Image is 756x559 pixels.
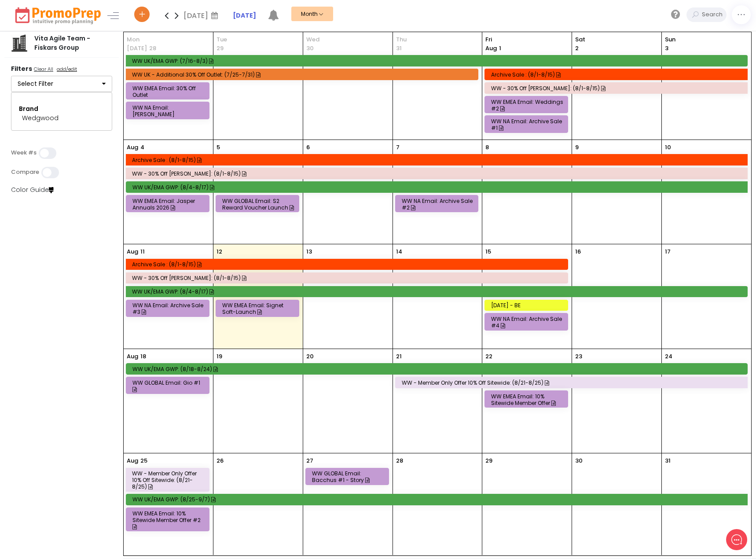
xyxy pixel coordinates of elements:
[132,198,206,211] div: WW EMEA Email: Jasper Annuals 2026
[132,157,744,163] div: Archive Sale : (8/1-8/15)
[127,35,210,44] span: Mon
[11,169,39,176] label: Compare
[491,316,564,329] div: WW NA Email: Archive Sale #4
[57,94,106,101] span: New conversation
[11,64,32,73] strong: Filters
[55,66,79,74] a: add/edit
[491,302,564,309] div: [DATE] - BE
[665,35,748,44] span: Sun
[132,366,744,372] div: WW UK/EMA GWP: (8/18-8/24)
[217,143,220,152] p: 5
[575,352,582,361] p: 23
[485,44,501,53] p: 1
[306,352,314,361] p: 20
[73,308,111,313] span: We run on Gist
[132,496,744,503] div: WW UK/EMA GWP: (8/25-9/7)
[11,34,28,52] img: company.png
[700,7,727,22] input: Search
[665,247,671,256] p: 17
[14,88,162,106] button: New conversation
[217,456,224,465] p: 26
[575,456,583,465] p: 30
[132,58,744,64] div: WW UK/EMA GWP: (7/16-8/3)
[485,35,569,44] span: Fri
[396,456,403,465] p: 28
[132,275,564,281] div: WW - 30% off [PERSON_NAME]: (8/1-8/15)
[491,85,744,92] div: WW - 30% off [PERSON_NAME]: (8/1-8/15)
[233,11,256,20] a: [DATE]
[396,143,400,152] p: 7
[19,104,104,114] div: Brand
[127,44,147,53] p: [DATE]
[306,456,313,465] p: 27
[396,44,402,53] p: 31
[222,198,295,211] div: WW GLOBAL Email: S2 Reward Voucher Launch
[34,66,53,73] u: Clear All
[132,288,744,295] div: WW UK/EMA GWP: (8/4-8/17)
[57,66,77,73] u: add/edit
[291,7,333,21] button: Month
[222,302,295,315] div: WW EMEA Email: Signet Soft-Launch
[491,118,564,131] div: WW NA Email: Archive Sale #1
[132,184,744,191] div: WW UK/EMA GWP: (8/4-8/17)
[217,44,224,53] p: 29
[140,352,146,361] p: 18
[13,59,163,73] h2: What can we do to help?
[396,352,402,361] p: 21
[575,35,658,44] span: Sat
[22,114,101,123] div: Wedgwood
[665,143,671,152] p: 10
[132,470,206,490] div: WW - Member only offer 10% off sitewide: (8/21-8/25)
[149,44,156,53] p: 28
[127,456,138,465] p: Aug
[485,352,492,361] p: 22
[11,149,37,156] label: Week #s
[233,11,256,20] strong: [DATE]
[217,352,222,361] p: 19
[217,247,222,256] p: 12
[127,247,138,256] p: Aug
[140,456,147,465] p: 25
[491,99,564,112] div: WW EMEA Email: Weddings #2
[132,71,475,78] div: WW UK - Additional 30% off Outlet: (7/25-7/31)
[132,302,206,315] div: WW NA Email: Archive Sale #3
[306,35,389,44] span: Wed
[11,76,112,92] button: Select Filter
[140,143,144,152] p: 4
[127,352,138,361] p: Aug
[402,379,745,386] div: WW - Member only offer 10% off sitewide: (8/21-8/25)
[396,35,479,44] span: Thu
[491,393,564,406] div: WW EMEA Email: 10% Sitewide Member Offer
[132,379,206,393] div: WW GLOBAL Email: Gio #1
[726,529,747,550] iframe: gist-messenger-bubble-iframe
[575,247,581,256] p: 16
[485,456,492,465] p: 29
[665,352,672,361] p: 24
[13,43,163,57] h1: Hello [PERSON_NAME]!
[132,104,206,118] div: WW NA Email: [PERSON_NAME]
[132,261,564,268] div: Archive Sale : (8/1-8/15)
[183,9,221,22] div: [DATE]
[396,247,402,256] p: 14
[306,247,312,256] p: 13
[575,143,579,152] p: 9
[485,247,491,256] p: 15
[127,143,138,152] p: Aug
[575,44,579,53] p: 2
[132,510,206,530] div: WW EMEA Email: 10% Sitewide Member Offer #2
[402,198,475,211] div: WW NA Email: Archive Sale #2
[665,456,671,465] p: 31
[485,44,497,52] span: Aug
[140,247,145,256] p: 11
[11,185,54,194] a: Color Guide
[491,71,744,78] div: Archive Sale : (8/1-8/15)
[132,170,744,177] div: WW - 30% off [PERSON_NAME]: (8/1-8/15)
[665,44,668,53] p: 3
[312,470,385,483] div: WW GLOBAL Email: Bacchus #1 - Story
[485,143,489,152] p: 8
[217,35,300,44] span: Tue
[306,44,314,53] p: 30
[306,143,310,152] p: 6
[132,85,206,98] div: WW EMEA Email: 30% off Outlet
[28,34,113,52] div: Vita Agile Team - Fiskars Group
